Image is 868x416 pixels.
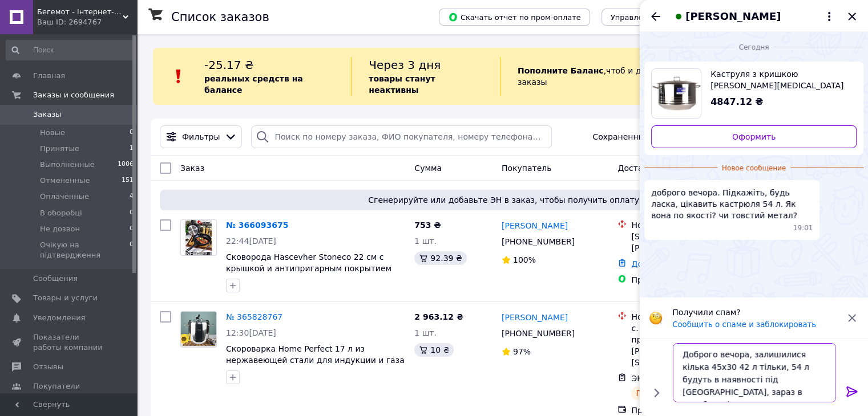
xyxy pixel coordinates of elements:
span: 4 [130,191,134,202]
button: [PERSON_NAME] [672,9,836,24]
span: 1 [130,144,134,154]
a: № 365828767 [226,312,282,321]
span: 1 шт. [414,236,437,246]
span: Принятые [40,144,79,154]
span: Товары и услуги [33,293,98,303]
b: реальных средств на балансе [204,74,303,95]
img: :face_with_monocle: [649,311,663,325]
span: 753 ₴ [414,221,441,230]
span: Доставка и оплата [617,164,697,173]
div: Предоплата по реквизитам [631,405,748,416]
a: Фото товару [180,311,217,348]
input: Поиск [6,40,135,60]
span: 0 [130,128,134,138]
span: Покупатель [502,164,552,173]
a: Оформить [651,125,857,148]
span: 12:30[DATE] [226,328,276,337]
span: 19:01 12.10.2025 [793,223,813,233]
span: 151 [122,176,134,186]
span: Управление статусами [611,13,700,22]
div: Пром-оплата [631,274,748,286]
span: 97% [513,347,531,356]
span: 0 [130,208,134,218]
div: [PHONE_NUMBER] [499,234,577,250]
a: [PERSON_NAME] [502,220,568,231]
div: 92.39 ₴ [414,251,466,265]
span: доброго вечора. Підкажіть, будь ласка, цікавить кастрюля 54 л. Як вона по якості? чи товстий метал? [651,187,813,221]
button: Сообщить о спаме и заблокировать [672,320,816,329]
div: Готово к выдаче [631,386,710,400]
span: 0 [130,240,134,260]
span: 1 шт. [414,328,437,337]
span: В оборобці [40,208,82,218]
div: с. Боромля, №2 Пункт приема-выдачи (до 30 кг), [PERSON_NAME][STREET_ADDRESS] [631,323,748,368]
span: Заказ [180,164,204,173]
span: Очікую на підтвердження [40,240,130,260]
span: Бегемот - інтернет-магазин посуду в роздріб і оптом [37,7,123,17]
span: Показатели работы компании [33,332,106,353]
a: Фото товару [180,219,217,256]
button: Закрыть [845,10,859,23]
div: 10 ₴ [414,343,454,357]
span: Сгенерируйте или добавьте ЭН в заказ, чтобы получить оплату [164,194,843,206]
span: Выполненные [40,160,95,170]
img: Фото товару [181,312,216,347]
textarea: Доброго вечора, залишилися кілька 45х30 42 л тільки, 54 л будуть в наявності під [GEOGRAPHIC_DATA... [673,343,836,402]
div: [PHONE_NUMBER] [499,325,577,341]
span: Покупатели [33,381,80,391]
input: Поиск по номеру заказа, ФИО покупателя, номеру телефона, Email, номеру накладной [251,125,552,148]
button: Назад [649,10,663,23]
b: товары станут неактивны [369,74,435,95]
button: Управление статусами [601,9,709,26]
span: Уведомления [33,313,85,323]
p: Получили спам? [672,307,838,318]
span: ЭН: 20 4512 6711 0535 [631,374,727,383]
span: [PERSON_NAME] [685,9,781,24]
span: Заказы и сообщения [33,90,114,100]
img: Фото товару [185,220,212,255]
img: 4346625082_w700_h500_kastryulya-s-kryshkoj.jpg [652,69,701,118]
span: 22:44[DATE] [226,236,276,246]
span: 4847.12 ₴ [710,96,763,107]
span: Новые [40,128,65,138]
span: Каструля з кришкою [PERSON_NAME][MEDICAL_DATA] 54 л 50х30 см з нержавіючої сталі для індукції і газу [710,68,847,91]
a: Посмотреть товар [651,68,857,119]
span: Отмененные [40,176,90,186]
span: Сохраненные фильтры: [592,131,692,142]
span: Не дозвон [40,224,80,234]
span: Сегодня [734,43,774,52]
span: Скачать отчет по пром-оплате [448,12,581,22]
a: Скороварка Home Perfect 17 л из нержавеющей стали для индукции и газа [226,344,405,365]
div: , чтоб и далее получать заказы [500,57,734,96]
span: 2 963.12 ₴ [414,312,463,321]
span: Заказы [33,109,61,120]
span: Новое сообщение [717,164,790,173]
span: Оплаченные [40,191,89,202]
span: 1006 [118,160,134,170]
div: [STREET_ADDRESS][PERSON_NAME] 31 [631,231,748,254]
button: Показать кнопки [649,385,664,400]
span: Через 3 дня [369,58,441,72]
a: [PERSON_NAME] [502,312,568,323]
div: 12.10.2025 [644,41,863,52]
span: 0 [130,224,134,234]
div: Ваш ID: 2694767 [37,17,137,27]
span: Сумма [414,164,442,173]
span: -25.17 ₴ [204,58,253,72]
h1: Список заказов [171,10,269,24]
a: № 366093675 [226,221,288,230]
div: Нова Пошта [631,311,748,323]
span: Отзывы [33,362,63,372]
span: Главная [33,71,65,81]
span: Сообщения [33,274,78,284]
button: Скачать отчет по пром-оплате [439,9,590,26]
span: 100% [513,255,536,264]
img: :exclamation: [170,68,187,85]
a: Добавить ЭН [631,259,685,268]
a: Сковорода Hascevher Stoneco 22 см с крышкой и антипригарным покрытием Kanaflon для индукции и газа [226,252,391,284]
b: Пополните Баланс [518,66,604,75]
span: Фильтры [182,131,220,142]
div: Нова Пошта [631,219,748,231]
